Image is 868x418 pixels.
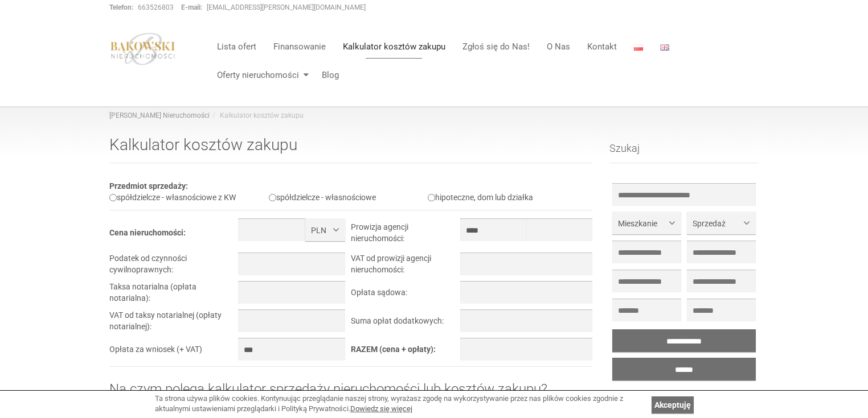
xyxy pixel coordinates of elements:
td: VAT od prowizji agencji nieruchomości: [351,253,460,281]
h2: Na czym polega kalkulator sprzedaży nieruchomości lub kosztów zakupu? [109,382,592,405]
a: Dowiedz się więcej [350,404,412,413]
h1: Kalkulator kosztów zakupu [109,136,592,163]
a: Blog [313,64,339,86]
input: spółdzielcze - własnościowe z KW [109,194,117,201]
strong: Telefon: [109,3,133,11]
a: Oferty nieruchomości [208,64,313,86]
td: Prowizja agencji nieruchomości: [351,218,460,253]
a: Kalkulator kosztów zakupu [334,35,454,58]
a: O Nas [538,35,579,58]
label: hipoteczne, dom lub działka [428,193,533,202]
img: logo [109,32,177,65]
span: Sprzedaż [693,218,742,229]
button: Mieszkanie [612,212,681,234]
td: Suma opłat dodatkowych: [351,309,460,338]
li: Kalkulator kosztów zakupu [210,111,304,121]
button: Sprzedaż [687,212,756,234]
a: [EMAIL_ADDRESS][PERSON_NAME][DOMAIN_NAME] [207,3,366,11]
a: Akceptuję [652,396,694,413]
span: Mieszkanie [618,218,667,229]
a: [PERSON_NAME] Nieruchomości [109,111,210,119]
a: Zgłoś się do Nas! [454,35,538,58]
td: Opłata sądowa: [351,281,460,309]
img: English [660,44,669,51]
input: spółdzielcze - własnościowe [269,194,276,201]
span: PLN [311,225,331,236]
div: Ta strona używa plików cookies. Kontynuując przeglądanie naszej strony, wyrażasz zgodę na wykorzy... [155,394,646,415]
button: PLN [305,218,345,241]
label: spółdzielcze - własnościowe [269,193,376,202]
h3: Szukaj [609,143,759,163]
img: Polski [634,44,643,51]
a: 663526803 [138,3,174,11]
a: Finansowanie [265,35,334,58]
strong: E-mail: [181,3,202,11]
a: Lista ofert [208,35,265,58]
label: spółdzielcze - własnościowe z KW [109,193,236,202]
b: Przedmiot sprzedaży: [109,181,188,191]
b: Cena nieruchomości: [109,228,186,237]
td: Podatek od czynności cywilnoprawnych: [109,253,238,281]
td: Opłata za wniosek (+ VAT) [109,338,238,366]
td: VAT od taksy notarialnej (opłaty notarialnej): [109,309,238,338]
td: Taksa notarialna (opłata notarialna): [109,281,238,309]
b: RAZEM (cena + opłaty): [351,345,436,354]
a: Kontakt [579,35,625,58]
input: hipoteczne, dom lub działka [428,194,435,201]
